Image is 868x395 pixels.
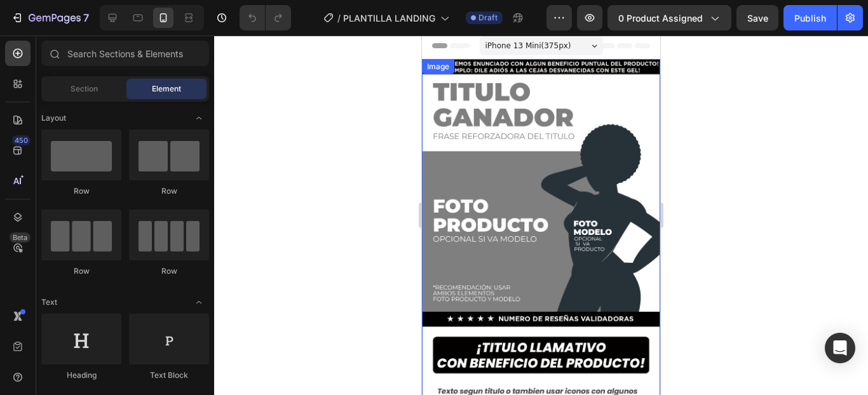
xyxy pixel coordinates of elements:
[41,370,121,381] div: Heading
[5,5,95,30] button: 7
[189,292,209,312] span: Toggle open
[825,333,855,363] div: Open Intercom Messenger
[71,83,98,95] span: Section
[337,11,341,25] span: /
[343,11,435,25] span: PLANTILLA LANDING
[129,185,209,197] div: Row
[41,41,209,66] input: Search Sections & Elements
[618,11,703,25] span: 0 product assigned
[794,11,826,25] div: Publish
[478,12,498,23] span: Draft
[747,13,768,23] span: Save
[736,5,778,30] button: Save
[12,135,31,145] div: 450
[41,112,66,124] span: Layout
[607,5,731,30] button: 0 product assigned
[41,265,121,277] div: Row
[41,185,121,197] div: Row
[189,108,209,128] span: Toggle open
[129,265,209,277] div: Row
[41,297,57,308] span: Text
[10,232,31,243] div: Beta
[152,83,181,95] span: Element
[83,10,89,25] p: 7
[422,36,660,395] iframe: Design area
[240,5,291,30] div: Undo/Redo
[129,370,209,381] div: Text Block
[783,5,837,30] button: Publish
